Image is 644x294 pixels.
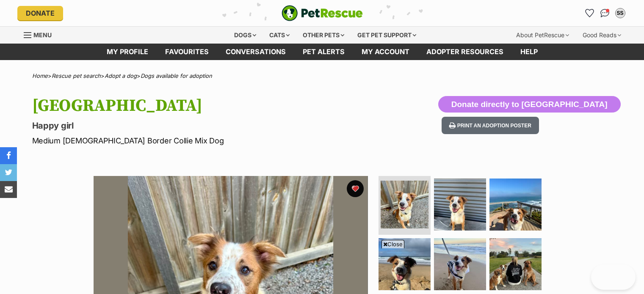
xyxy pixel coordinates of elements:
[157,44,217,60] a: Favourites
[98,44,157,60] a: My profile
[598,6,612,20] a: Conversations
[583,6,597,20] a: Favourites
[32,135,390,146] p: Medium [DEMOGRAPHIC_DATA] Border Collie Mix Dog
[353,44,418,60] a: My account
[52,72,101,79] a: Rescue pet search
[381,240,404,248] span: Close
[117,252,528,290] iframe: Advertisement
[297,27,350,44] div: Other pets
[228,27,262,44] div: Dogs
[351,27,422,44] div: Get pet support
[17,6,63,20] a: Donate
[32,72,48,79] a: Home
[33,31,52,38] span: Menu
[510,27,575,44] div: About PetRescue
[583,6,627,20] ul: Account quick links
[282,5,363,21] img: logo-e224e6f780fb5917bec1dbf3a21bbac754714ae5b6737aabdf751b685950b380.svg
[442,117,539,134] button: Print an adoption poster
[32,120,390,132] p: Happy girl
[616,9,625,17] div: SS
[141,72,212,79] a: Dogs available for adoption
[294,44,353,60] a: Pet alerts
[577,27,627,44] div: Good Reads
[381,181,428,228] img: Photo of Maldives
[217,44,294,60] a: conversations
[434,179,486,231] img: Photo of Maldives
[600,9,609,17] img: chat-41dd97257d64d25036548639549fe6c8038ab92f7586957e7f3b1b290dea8141.svg
[379,238,431,290] img: Photo of Maldives
[489,179,542,231] img: Photo of Maldives
[282,5,363,21] a: PetRescue
[591,264,636,290] iframe: Help Scout Beacon - Open
[418,44,512,60] a: Adopter resources
[347,180,364,197] button: favourite
[512,44,546,60] a: Help
[434,238,486,290] img: Photo of Maldives
[438,96,621,113] button: Donate directly to [GEOGRAPHIC_DATA]
[105,72,137,79] a: Adopt a dog
[489,238,542,290] img: Photo of Maldives
[24,27,58,42] a: Menu
[11,73,633,79] div: > > >
[263,27,296,44] div: Cats
[614,6,627,20] button: My account
[32,96,390,115] h1: [GEOGRAPHIC_DATA]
